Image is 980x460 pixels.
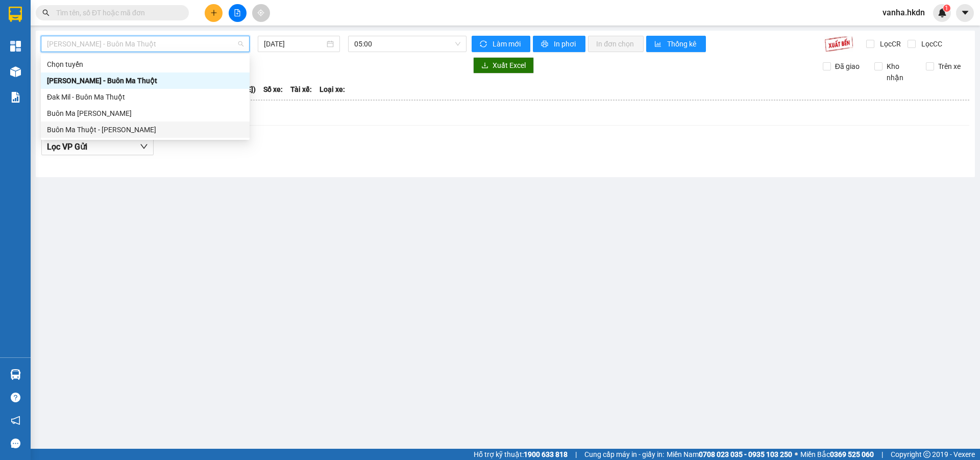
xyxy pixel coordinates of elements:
[47,59,243,70] div: Chọn tuyến
[47,75,243,86] div: [PERSON_NAME] - Buôn Ma Thuột
[9,7,22,22] img: logo-vxr
[473,57,534,74] button: downloadXuất Excel
[533,36,585,52] button: printerIn phơi
[474,449,568,460] span: Hỗ trợ kỹ thuật:
[41,72,250,89] div: Gia Nghĩa - Buôn Ma Thuột
[524,450,568,458] strong: 1900 633 818
[42,9,50,16] span: search
[800,449,874,460] span: Miền Bắc
[874,6,933,19] span: vanha.hkdn
[210,9,217,16] span: plus
[584,449,664,460] span: Cung cấp máy in - giấy in:
[354,36,460,52] span: 05:00
[961,8,970,17] span: caret-down
[575,449,577,460] span: |
[881,449,883,460] span: |
[47,91,243,103] div: Đak Mil - Buôn Ma Thuột
[830,450,874,458] strong: 0369 525 060
[10,369,21,380] img: warehouse-icon
[41,89,250,105] div: Đak Mil - Buôn Ma Thuột
[140,142,148,151] span: down
[264,38,325,50] input: 14/09/2025
[290,84,312,95] span: Tài xế:
[876,38,902,50] span: Lọc CR
[824,36,853,52] img: 9k=
[41,105,250,122] div: Buôn Ma Thuột - Đak Mil
[234,9,241,16] span: file-add
[934,61,965,72] span: Trên xe
[10,66,21,77] img: warehouse-icon
[588,36,644,52] button: In đơn chọn
[699,450,792,458] strong: 0708 023 035 - 0935 103 250
[47,36,243,52] span: Gia Nghĩa - Buôn Ma Thuột
[257,9,264,16] span: aim
[11,416,20,425] span: notification
[56,7,177,18] input: Tìm tên, số ĐT hoặc mã đơn
[263,84,283,95] span: Số xe:
[41,122,250,138] div: Buôn Ma Thuột - Gia Nghĩa
[493,38,522,50] span: Làm mới
[11,439,20,448] span: message
[320,84,345,95] span: Loại xe:
[47,124,243,135] div: Buôn Ma Thuột - [PERSON_NAME]
[883,61,918,83] span: Kho nhận
[654,40,663,49] span: bar-chart
[554,38,577,50] span: In phơi
[945,5,948,12] span: 1
[541,40,550,49] span: printer
[47,140,87,153] span: Lọc VP Gửi
[47,108,243,119] div: Buôn Ma [PERSON_NAME]
[917,38,944,50] span: Lọc CC
[472,36,530,52] button: syncLàm mới
[11,393,20,402] span: question-circle
[229,4,247,22] button: file-add
[646,36,706,52] button: bar-chartThống kê
[667,449,792,460] span: Miền Nam
[41,56,250,72] div: Chọn tuyến
[205,4,223,22] button: plus
[480,40,488,49] span: sync
[938,8,947,17] img: icon-new-feature
[252,4,270,22] button: aim
[831,61,864,72] span: Đã giao
[41,139,154,155] button: Lọc VP Gửi
[956,4,974,22] button: caret-down
[10,41,21,52] img: dashboard-icon
[923,451,930,458] span: copyright
[943,5,950,12] sup: 1
[10,92,21,103] img: solution-icon
[795,452,798,456] span: ⚪️
[667,38,698,50] span: Thống kê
